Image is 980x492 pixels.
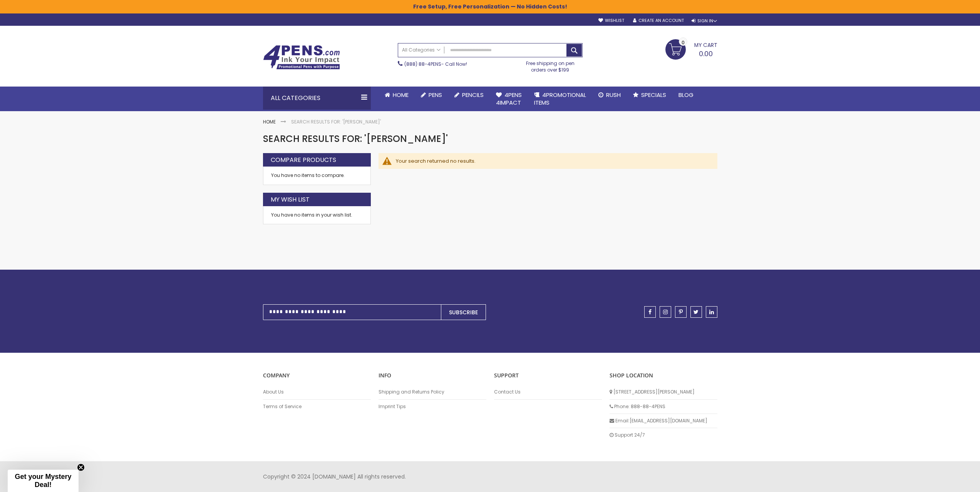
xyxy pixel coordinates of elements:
a: 4PROMOTIONALITEMS [528,87,592,112]
span: Specials [641,91,666,99]
a: linkedin [706,306,717,318]
span: Pencils [462,91,484,99]
a: Home [263,118,276,125]
span: twitter [694,309,699,315]
div: You have no items to compare. [263,167,371,185]
a: About Us [263,389,371,395]
span: Blog [678,91,694,99]
span: Home [393,91,409,99]
a: instagram [660,306,671,318]
strong: My Wish List [271,195,310,204]
strong: Compare Products [271,156,336,164]
a: All Categories [398,43,444,56]
span: 0 [682,39,685,46]
p: INFO [379,372,486,379]
a: pinterest [675,306,687,318]
div: Your search returned no results. [396,158,710,165]
p: COMPANY [263,372,371,379]
li: Support 24/7 [610,428,717,442]
span: instagram [663,309,668,315]
div: Free shipping on pen orders over $199 [518,57,583,73]
a: Shipping and Returns Policy [379,389,486,395]
a: (888) 88-4PENS [404,61,441,67]
span: pinterest [679,309,683,315]
span: 4Pens 4impact [496,91,522,107]
span: Pens [429,91,442,99]
div: You have no items in your wish list. [271,212,363,218]
img: 4Pens Custom Pens and Promotional Products [263,45,340,70]
strong: Search results for: '[PERSON_NAME]' [291,118,381,125]
div: All Categories [263,87,371,110]
a: Pencils [448,87,490,103]
a: Wishlist [598,18,624,23]
span: Search results for: '[PERSON_NAME]' [263,132,448,145]
a: Blog [672,87,700,103]
a: Create an Account [633,18,684,23]
a: Terms of Service [263,404,371,410]
div: Sign In [692,18,717,24]
span: linkedin [709,309,714,315]
a: 0.00 0 [665,39,717,58]
div: Get your Mystery Deal!Close teaser [8,470,79,492]
a: facebook [644,306,656,318]
a: Specials [627,87,672,103]
span: Rush [606,91,621,99]
a: Imprint Tips [379,404,486,410]
a: Rush [592,87,627,103]
a: 4Pens4impact [490,87,528,112]
a: Home [379,87,415,103]
p: Support [494,372,602,379]
span: - Call Now! [404,61,467,67]
li: [STREET_ADDRESS][PERSON_NAME] [610,385,717,399]
button: Subscribe [441,304,486,320]
span: Get your Mystery Deal! [15,473,71,489]
span: 4PROMOTIONAL ITEMS [534,91,586,107]
span: facebook [648,309,652,315]
a: Pens [415,87,448,103]
span: Subscribe [449,309,478,316]
span: 0.00 [699,49,713,58]
a: twitter [690,306,702,318]
span: Copyright © 2024 [DOMAIN_NAME] All rights reserved. [263,473,406,480]
p: SHOP LOCATION [610,372,717,379]
li: Phone: 888-88-4PENS [610,400,717,414]
span: All Categories [402,47,441,53]
a: Contact Us [494,389,602,395]
button: Close teaser [77,464,85,471]
li: Email: [EMAIL_ADDRESS][DOMAIN_NAME] [610,414,717,428]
